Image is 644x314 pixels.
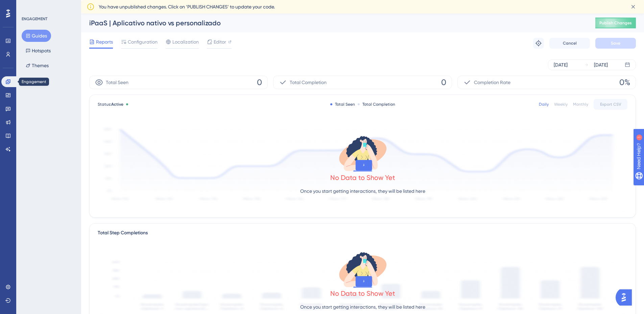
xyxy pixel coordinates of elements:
div: [DATE] [594,61,608,69]
button: Themes [22,59,53,72]
div: Monthly [573,102,588,107]
div: Weekly [554,102,568,107]
span: You have unpublished changes. Click on ‘PUBLISH CHANGES’ to update your code. [99,3,275,11]
span: Localization [172,38,199,46]
span: Status: [98,102,123,107]
span: Configuration [128,38,158,46]
span: Save [611,41,620,46]
span: Need Help? [16,2,42,10]
div: iPaaS | Aplicativo nativo vs personalizado [89,18,578,28]
div: No Data to Show Yet [330,173,395,182]
div: Total Completion [358,102,395,107]
iframe: UserGuiding AI Assistant Launcher [616,287,636,308]
button: Export CSV [594,99,627,110]
span: 0 [257,77,262,88]
button: Save [595,38,636,49]
p: Once you start getting interactions, they will be listed here [300,187,425,195]
div: Daily [539,102,549,107]
span: Cancel [563,41,577,46]
span: Editor [214,38,226,46]
span: Publish Changes [599,20,632,26]
button: Guides [22,30,51,42]
span: Export CSV [600,102,621,107]
button: Cancel [549,38,590,49]
span: Total Completion [290,78,327,86]
span: Completion Rate [474,78,510,86]
span: Active [111,102,123,107]
div: 1 [47,3,49,9]
span: 0 [441,77,446,88]
div: [DATE] [554,61,568,69]
div: Total Step Completions [98,229,148,237]
span: 0% [619,77,630,88]
p: Once you start getting interactions, they will be listed here [300,303,425,311]
div: ENGAGEMENT [22,16,47,22]
span: Reports [96,38,113,46]
div: Total Seen [330,102,355,107]
span: Total Seen [106,78,128,86]
button: Publish Changes [595,18,636,28]
div: No Data to Show Yet [330,289,395,298]
button: Hotspots [22,45,55,57]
